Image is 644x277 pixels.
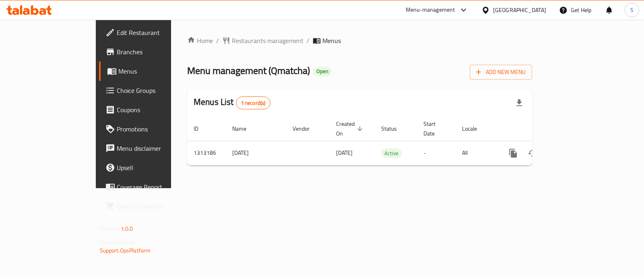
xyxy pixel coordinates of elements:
a: Menu disclaimer [99,139,203,158]
span: Restaurants management [232,36,303,45]
span: Name [232,124,257,133]
td: 1313186 [187,141,226,165]
span: Add New Menu [476,67,526,77]
li: / [216,36,219,45]
span: Version: [100,224,120,234]
a: Branches [99,42,203,62]
span: Created On [336,119,365,138]
span: Coverage Report [117,182,197,192]
a: Coupons [99,100,203,119]
div: [GEOGRAPHIC_DATA] [493,6,546,14]
li: / [307,36,310,45]
h2: Menus List [194,96,270,109]
span: Branches [117,47,197,57]
span: Vendor [293,124,320,133]
span: Get support on: [100,237,137,248]
span: Edit Restaurant [117,28,197,37]
table: enhanced table [187,117,587,166]
span: Menus [322,36,341,45]
a: Promotions [99,119,203,139]
td: - [417,141,456,165]
span: Start Date [423,119,446,138]
a: Support.OpsPlatform [100,245,151,256]
a: Edit Restaurant [99,23,203,42]
button: more [504,144,523,163]
a: Upsell [99,158,203,177]
span: Upsell [117,163,197,172]
span: Status [381,124,407,133]
nav: breadcrumb [187,36,532,45]
a: Restaurants management [222,36,303,45]
div: Open [313,67,332,76]
a: Coverage Report [99,177,203,197]
span: ID [194,124,209,133]
span: S [630,6,634,14]
div: Total records count [236,96,271,109]
span: Menus [118,66,197,76]
td: All [456,141,497,165]
span: Grocery Checklist [117,201,197,211]
span: Open [313,68,332,75]
td: [DATE] [226,141,286,165]
span: Menu disclaimer [117,144,197,153]
span: Locale [462,124,487,133]
div: Menu-management [406,5,455,15]
button: Change Status [523,144,542,163]
span: Coupons [117,105,197,115]
span: [DATE] [336,148,353,158]
a: Grocery Checklist [99,197,203,216]
div: Export file [510,93,529,113]
span: Choice Groups [117,86,197,95]
span: Active [381,149,402,158]
div: Active [381,148,402,158]
span: Menu management ( Qmatcha ) [187,62,310,80]
a: Menus [99,62,203,81]
span: 1 record(s) [236,99,270,107]
span: Promotions [117,124,197,134]
button: Add New Menu [470,65,532,80]
span: 1.0.0 [121,224,133,234]
a: Choice Groups [99,81,203,100]
th: Actions [497,117,587,141]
